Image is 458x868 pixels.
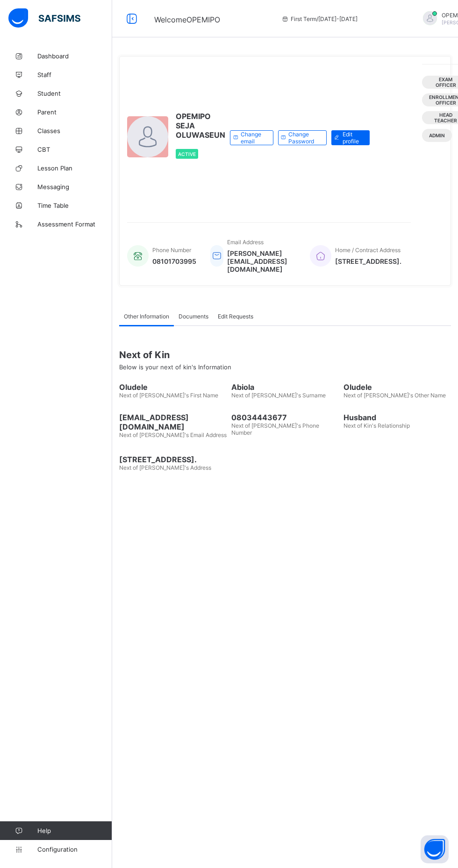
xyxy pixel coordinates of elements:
[37,52,112,60] span: Dashboard
[124,313,169,320] span: Other Information
[119,464,211,471] span: Next of [PERSON_NAME]'s Address
[152,257,196,265] span: 08101703995
[119,392,218,399] span: Next of [PERSON_NAME]'s First Name
[37,202,112,209] span: Time Table
[119,363,231,371] span: Below is your next of kin's Information
[8,8,80,28] img: safsims
[429,133,445,138] span: Admin
[343,392,446,399] span: Next of [PERSON_NAME]'s Other Name
[37,108,112,116] span: Parent
[176,112,225,140] span: OPEMIPO SEJA OLUWASEUN
[37,146,112,153] span: CBT
[218,313,253,320] span: Edit Requests
[119,455,227,464] span: [STREET_ADDRESS].
[37,827,112,834] span: Help
[231,392,326,399] span: Next of [PERSON_NAME]'s Surname
[227,239,264,246] span: Email Address
[179,313,208,320] span: Documents
[343,413,451,422] span: Husband
[119,431,227,438] span: Next of [PERSON_NAME]'s Email Address
[37,71,112,78] span: Staff
[119,349,451,360] span: Next of Kin
[335,257,401,265] span: [STREET_ADDRESS].
[37,90,112,97] span: Student
[37,127,112,134] span: Classes
[37,846,112,853] span: Configuration
[152,247,191,254] span: Phone Number
[288,131,319,145] span: Change Password
[178,151,196,157] span: Active
[119,382,227,392] span: Oludele
[343,382,451,392] span: Oludele
[37,164,112,172] span: Lesson Plan
[37,220,112,228] span: Assessment Format
[227,249,296,273] span: [PERSON_NAME][EMAIL_ADDRESS][DOMAIN_NAME]
[421,835,449,863] button: Open asap
[119,413,227,431] span: [EMAIL_ADDRESS][DOMAIN_NAME]
[343,131,363,145] span: Edit profile
[343,422,410,429] span: Next of Kin's Relationship
[335,247,401,254] span: Home / Contract Address
[154,15,220,24] span: Welcome OPEMIPO
[231,413,339,422] span: 08034443677
[231,382,339,392] span: Abiola
[231,422,319,436] span: Next of [PERSON_NAME]'s Phone Number
[281,15,358,22] span: session/term information
[37,183,112,191] span: Messaging
[241,131,266,145] span: Change email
